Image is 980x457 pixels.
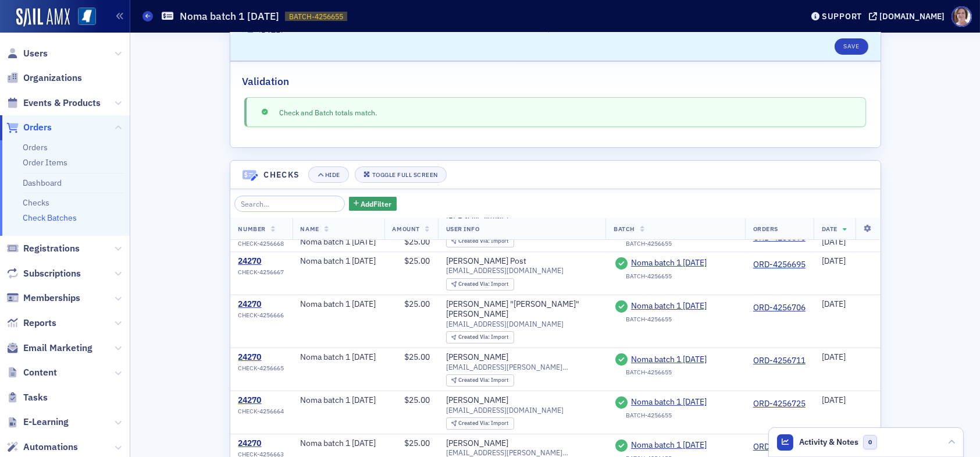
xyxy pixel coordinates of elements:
a: ORD-4256725 [753,399,806,409]
a: [PERSON_NAME] Post [446,256,526,267]
h2: Validation [243,74,290,89]
span: Check and Batch totals match. [271,107,377,118]
div: BATCH-4256655 [626,316,672,323]
span: [DATE] [822,352,846,362]
div: BATCH-4256655 [626,369,672,376]
div: Created Via: Import [446,235,514,247]
span: CHECK-4256668 [238,240,284,247]
a: Order Items [23,157,67,168]
a: ORD-4256695 [753,260,806,270]
div: Noma batch 1 [DATE] [301,256,376,267]
span: Created Via : [458,280,491,288]
a: Reports [6,317,56,330]
a: ORD-4256733 [753,442,806,452]
span: [EMAIL_ADDRESS][DOMAIN_NAME] [446,320,564,328]
span: BATCH-4256655 [289,12,343,22]
span: CHECK-4256667 [238,268,284,276]
div: Noma batch 1 [DATE] [301,299,376,310]
h1: Noma batch 1 [DATE] [180,9,279,23]
img: SailAMX [78,8,96,26]
span: Subscriptions [23,267,81,280]
span: Add Filter [361,199,392,209]
span: Created Via : [458,237,491,245]
span: 0 [863,435,878,449]
span: E-Learning [23,416,69,428]
a: [PERSON_NAME] [446,438,508,449]
a: [PERSON_NAME] [446,395,508,406]
span: $25.00 [404,256,430,266]
span: Reports [23,317,56,330]
span: Activity & Notes [800,436,859,448]
div: Noma batch 1 [DATE] [301,352,376,363]
span: Date [822,225,838,233]
span: [DATE] [822,395,846,405]
div: 24270 [238,352,284,363]
span: [DATE] [822,299,846,309]
span: CHECK-4256666 [238,311,284,319]
a: 24270 [238,256,284,267]
a: Registrations [6,242,80,255]
span: CHECK-4256665 [238,364,284,372]
span: $25.00 [404,299,430,309]
span: [EMAIL_ADDRESS][PERSON_NAME][DOMAIN_NAME] [446,448,597,457]
span: [EMAIL_ADDRESS][DOMAIN_NAME] [446,266,564,275]
a: [PERSON_NAME] "[PERSON_NAME]" [PERSON_NAME] [446,299,597,320]
div: [DOMAIN_NAME] [879,11,945,22]
div: Noma batch 1 [DATE] [301,438,376,449]
span: $25.00 [404,438,430,448]
span: Batch [614,225,635,233]
a: Noma batch 1 [DATE] [631,440,737,451]
span: Memberships [23,292,80,304]
div: Created Via: Import [446,417,514,430]
a: Noma batch 1 [DATE] [631,258,737,268]
span: $25.00 [404,236,430,247]
a: [PERSON_NAME] [446,352,508,363]
div: Noma batch 1 [DATE] [301,237,376,247]
a: Tasks [6,391,48,404]
span: [EMAIL_ADDRESS][DOMAIN_NAME] [446,406,564,415]
div: 24270 [238,438,284,449]
span: Noma batch 1 [DATE] [631,301,737,311]
span: Amount [393,225,420,233]
button: Toggle Full Screen [355,166,447,183]
span: Content [23,366,57,379]
div: Import [458,238,508,245]
div: Toggle Full Screen [372,172,438,178]
span: Events & Products [23,97,101,109]
span: CHECK-4256664 [238,408,284,415]
span: Created Via : [458,376,491,384]
span: [EMAIL_ADDRESS][PERSON_NAME][DOMAIN_NAME] [446,363,597,371]
span: $25.00 [404,352,430,362]
a: Events & Products [6,97,101,109]
span: Name [301,225,319,233]
button: [DOMAIN_NAME] [869,12,949,20]
span: Orders [23,121,52,134]
div: Support [822,11,862,22]
div: BATCH-4256655 [626,240,672,247]
a: 24270 [238,299,284,310]
a: View Homepage [70,8,96,27]
button: Hide [308,166,349,183]
h4: Checks [263,169,300,181]
div: BATCH-4256655 [626,412,672,419]
a: Orders [6,121,52,134]
button: AddFilter [349,197,397,211]
div: Created Via: Import [446,331,514,343]
span: Users [23,47,48,60]
div: Created Via: Import [446,374,514,387]
a: 24270 [238,395,284,406]
a: Organizations [6,72,82,84]
a: Dashboard [23,178,62,188]
a: E-Learning [6,416,69,428]
div: Hide [325,172,340,178]
span: Created Via : [458,419,491,427]
span: Profile [952,6,972,27]
span: Tasks [23,391,48,404]
div: Noma batch 1 [DATE] [301,395,376,406]
input: Search… [234,196,345,212]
